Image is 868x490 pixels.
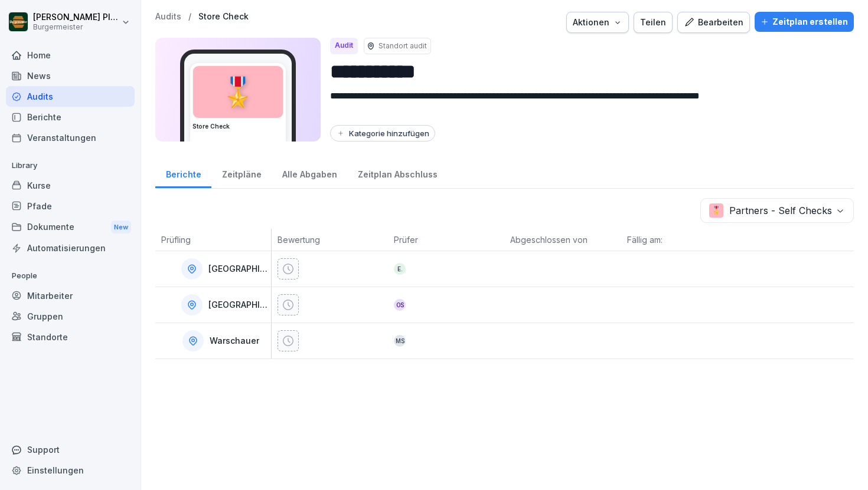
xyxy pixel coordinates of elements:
p: [GEOGRAPHIC_DATA] [208,300,269,310]
p: [GEOGRAPHIC_DATA] [208,264,269,274]
a: Audits [155,12,181,22]
button: Teilen [634,12,673,33]
th: Fällig am: [621,229,738,251]
p: Prüfling [161,234,265,246]
p: Warschauer [210,336,259,346]
div: Kategorie hinzufügen [336,129,429,138]
a: DokumenteNew [6,216,135,238]
p: People [6,267,135,285]
button: Kategorie hinzufügen [330,125,435,142]
button: Zeitplan erstellen [755,12,854,32]
p: Standort audit [378,41,427,51]
a: Berichte [6,107,135,127]
a: Veranstaltungen [6,127,135,148]
p: Bewertung [278,234,382,246]
div: 🎖️ [193,66,283,118]
div: Zeitplan erstellen [761,15,848,28]
th: Prüfer [388,229,504,251]
button: Aktionen [566,12,629,33]
button: Bearbeiten [677,12,750,33]
a: Zeitplan Abschluss [347,158,448,188]
div: Aktionen [573,16,622,29]
p: / [188,12,191,22]
div: Teilen [640,16,666,29]
p: Library [6,156,135,175]
a: Gruppen [6,306,135,327]
div: Audit [330,38,358,54]
a: Einstellungen [6,460,135,481]
a: Kurse [6,175,135,196]
a: Home [6,45,135,65]
p: Abgeschlossen von [510,234,615,246]
a: Alle Abgaben [272,158,347,188]
div: Dokumente [6,216,135,238]
div: Support [6,439,135,460]
div: New [111,221,131,234]
a: Automatisierungen [6,238,135,258]
a: Mitarbeiter [6,285,135,306]
div: OS [394,299,406,311]
a: Standorte [6,327,135,347]
a: Zeitpläne [211,158,272,188]
div: E. [394,263,406,275]
a: Audits [6,86,135,107]
div: Bearbeiten [684,16,743,29]
a: Pfade [6,196,135,216]
h3: Store Check [192,122,283,131]
a: Store Check [198,12,249,22]
div: MS [394,335,406,347]
p: [PERSON_NAME] Pleger [33,12,119,22]
a: News [6,65,135,86]
a: Berichte [155,158,211,188]
p: Burgermeister [33,23,119,31]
